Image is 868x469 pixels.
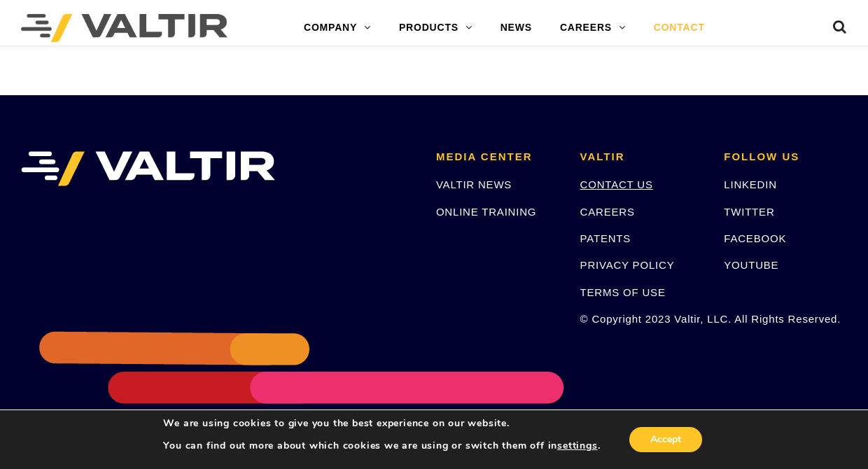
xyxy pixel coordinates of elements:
button: settings [557,440,597,452]
a: COMPANY [290,14,385,42]
a: TERMS OF USE [580,286,666,298]
h2: FOLLOW US [724,151,847,163]
a: TWITTER [724,206,774,218]
a: CAREERS [580,206,635,218]
a: ONLINE TRAINING [436,206,536,218]
p: We are using cookies to give you the best experience on our website. [163,417,600,430]
button: Accept [629,427,702,452]
a: PRODUCTS [385,14,486,42]
a: CONTACT [640,14,719,42]
a: PRIVACY POLICY [580,259,675,271]
a: VALTIR NEWS [436,178,512,190]
a: FACEBOOK [724,232,786,244]
a: YOUTUBE [724,259,778,271]
a: NEWS [486,14,546,42]
p: © Copyright 2023 Valtir, LLC. All Rights Reserved. [580,311,703,327]
h2: VALTIR [580,151,703,163]
a: PATENTS [580,232,631,244]
img: Valtir [21,14,227,42]
h2: MEDIA CENTER [436,151,559,163]
p: You can find out more about which cookies we are using or switch them off in . [163,440,600,452]
a: LINKEDIN [724,178,777,190]
a: CONTACT US [580,178,653,190]
a: CAREERS [546,14,640,42]
img: VALTIR [21,151,275,186]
